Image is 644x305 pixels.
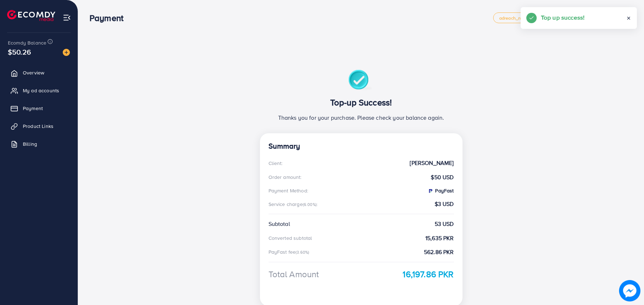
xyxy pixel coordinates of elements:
strong: 16,197.86 PKR [403,268,454,280]
a: Product Links [5,119,72,133]
img: success [348,70,374,92]
strong: 15,635 PKR [425,234,454,242]
div: Total Amount [269,268,319,280]
span: Billing [23,140,37,148]
small: (3.60%) [296,249,309,255]
a: Payment [5,101,72,115]
span: My ad accounts [23,87,59,94]
strong: [PERSON_NAME] [410,159,454,167]
div: PayFast fee [269,248,312,255]
span: Product Links [23,123,53,130]
img: logo [7,10,55,21]
img: image [619,280,640,301]
strong: $3 USD [435,200,454,208]
div: Service charge [269,201,320,208]
span: adreach_new_package [499,16,547,20]
a: My ad accounts [5,83,72,98]
a: Billing [5,137,72,151]
div: Subtotal [269,220,290,228]
strong: 53 USD [435,220,454,228]
a: adreach_new_package [493,12,553,23]
span: Payment [23,105,43,112]
img: menu [63,14,71,22]
h5: Top up success! [541,13,584,22]
small: (6.00%): [303,202,318,207]
span: Ecomdy Balance [8,39,46,46]
h3: Top-up Success! [269,97,454,108]
div: Client: [269,160,283,167]
strong: $50 USD [431,173,454,181]
h3: Payment [90,13,129,23]
span: $50.26 [8,47,31,57]
img: image [63,49,70,56]
div: Converted subtotal [269,234,312,242]
a: Overview [5,66,72,80]
div: Order amount: [269,174,302,181]
p: Thanks you for your purchase. Please check your balance again. [269,113,454,122]
h4: Summary [269,142,454,151]
span: Overview [23,69,44,76]
div: Payment Method: [269,187,308,194]
strong: 562.86 PKR [424,248,454,256]
img: PayFast [428,188,433,194]
strong: PayFast [428,187,454,194]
